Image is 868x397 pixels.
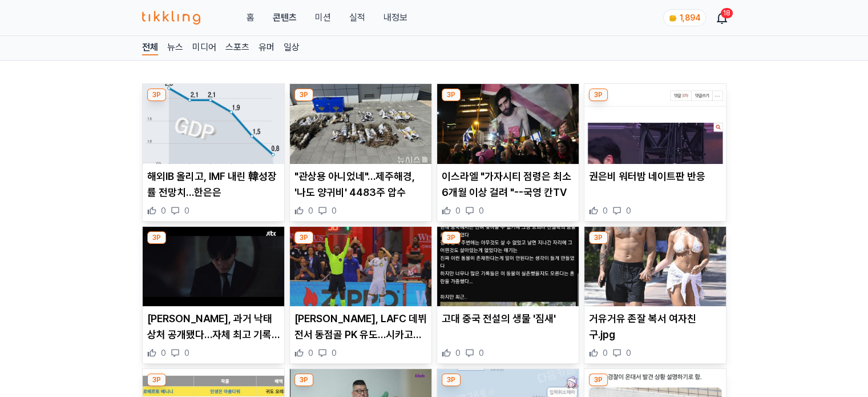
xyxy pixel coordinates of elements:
span: 0 [479,347,484,359]
p: [PERSON_NAME], 과거 낙태 상처 공개됐다…자체 최고 기록 경신 (에스콰이어) [147,311,280,343]
a: 콘텐츠 [272,11,296,25]
div: 3P [442,374,461,386]
a: 실적 [349,11,365,25]
div: 18 [721,8,733,18]
div: 3P [147,89,166,101]
div: 3P 권은비 워터밤 네이트판 반응 권은비 워터밤 네이트판 반응 0 0 [584,83,726,222]
span: 0 [626,205,631,216]
img: 고대 중국 전설의 생물 '짐새' [437,227,579,307]
img: 이진욱, 과거 낙태 상처 공개됐다…자체 최고 기록 경신 (에스콰이어) [143,227,284,307]
span: 0 [603,205,608,216]
div: 3P [294,89,313,101]
img: coin [668,14,677,23]
span: 0 [308,205,313,216]
div: 3P 고대 중국 전설의 생물 '짐새' 고대 중국 전설의 생물 '짐새' 0 0 [437,226,579,364]
a: 스포츠 [225,41,249,55]
span: 0 [603,347,608,359]
span: 0 [455,205,461,216]
a: 18 [717,11,726,25]
span: 0 [626,347,631,359]
div: 3P [294,374,313,386]
div: 3P 이스라엘 "가자시티 점령은 최소 6개월 이상 걸려 "--국영 칸TV 이스라엘 "가자시티 점령은 최소 6개월 이상 걸려 "--국영 칸TV 0 0 [437,83,579,222]
img: "관상용 아니었네"…제주해경, '나도 양귀비' 4483주 압수 [290,84,431,164]
span: 0 [455,347,461,359]
div: 3P 해외IB 올리고, IMF 내린 韓성장률 전망치…한은은 해외IB 올리고, IMF 내린 韓성장률 전망치…한은은 0 0 [142,83,285,222]
p: [PERSON_NAME], LAFC 데뷔전서 동점골 PK 유도…시카고와 무승부(종합) [294,311,427,343]
a: 내정보 [383,11,407,25]
p: 이스라엘 "가자시티 점령은 최소 6개월 이상 걸려 "--국영 칸TV [442,169,574,200]
div: 3P [589,374,608,386]
div: 3P 거유거유 존잘 복서 여자친구.jpg 거유거유 존잘 복서 여자친구.jpg 0 0 [584,226,726,364]
p: 권은비 워터밤 네이트판 반응 [589,169,721,185]
div: 3P [442,89,461,101]
div: 3P [147,231,166,244]
div: 3P [589,89,608,101]
a: 유머 [259,41,274,55]
div: 3P [442,231,461,244]
div: 3P [589,231,608,244]
span: 0 [184,205,189,216]
img: 이스라엘 "가자시티 점령은 최소 6개월 이상 걸려 "--국영 칸TV [437,84,579,164]
p: 거유거유 존잘 복서 여자친구.jpg [589,311,721,343]
a: 뉴스 [167,41,183,55]
a: 전체 [142,41,158,55]
span: 0 [161,205,166,216]
span: 0 [308,347,313,359]
span: 0 [479,205,484,216]
div: 3P 이진욱, 과거 낙태 상처 공개됐다…자체 최고 기록 경신 (에스콰이어) [PERSON_NAME], 과거 낙태 상처 공개됐다…자체 최고 기록 경신 (에스콰이어) 0 0 [142,226,285,364]
div: 3P "관상용 아니었네"…제주해경, '나도 양귀비' 4483주 압수 "관상용 아니었네"…제주해경, '나도 양귀비' 4483주 압수 0 0 [289,83,432,222]
a: coin 1,894 [663,9,704,26]
div: 3P 손흥민, LAFC 데뷔전서 동점골 PK 유도…시카고와 무승부(종합) [PERSON_NAME], LAFC 데뷔전서 동점골 PK 유도…시카고와 무승부(종합) 0 0 [289,226,432,364]
div: 3P [294,231,313,244]
p: 고대 중국 전설의 생물 '짐새' [442,311,574,327]
img: 권은비 워터밤 네이트판 반응 [584,84,726,164]
img: 손흥민, LAFC 데뷔전서 동점골 PK 유도…시카고와 무승부(종합) [290,227,431,307]
p: "관상용 아니었네"…제주해경, '나도 양귀비' 4483주 압수 [294,169,427,200]
div: 3P [147,374,166,386]
a: 미디어 [192,41,216,55]
span: 0 [332,347,337,359]
a: 일상 [284,41,300,55]
img: 티끌링 [142,11,201,25]
button: 미션 [314,11,330,25]
img: 거유거유 존잘 복서 여자친구.jpg [584,227,726,307]
span: 0 [161,347,166,359]
span: 0 [332,205,337,216]
img: 해외IB 올리고, IMF 내린 韓성장률 전망치…한은은 [143,84,284,164]
p: 해외IB 올리고, IMF 내린 韓성장률 전망치…한은은 [147,169,280,200]
a: 홈 [246,11,254,25]
span: 0 [184,347,189,359]
span: 1,894 [680,13,701,22]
